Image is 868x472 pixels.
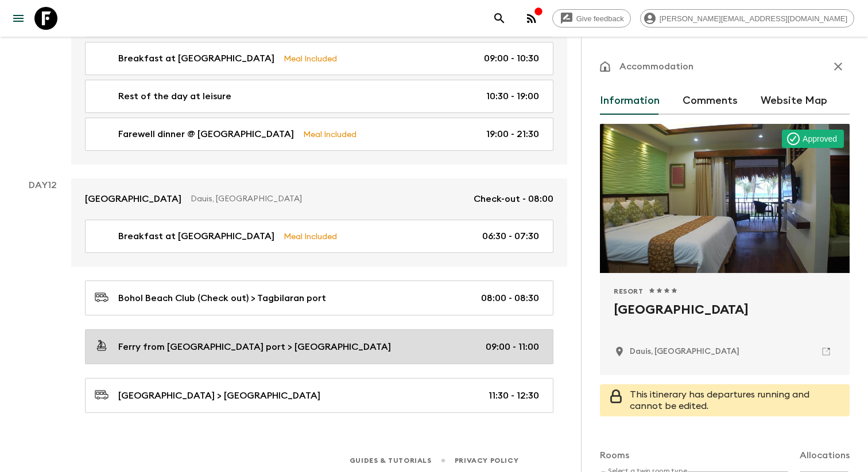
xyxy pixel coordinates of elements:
[630,346,739,357] p: Dauis, Philippines
[619,60,693,73] p: Accommodation
[600,448,629,462] p: Rooms
[488,7,511,30] button: search adventures
[800,448,850,462] p: Allocations
[118,52,274,65] p: Breakfast at [GEOGRAPHIC_DATA]
[600,124,850,273] div: Photo of Bohol Beach Club Resort
[614,301,836,337] h2: [GEOGRAPHIC_DATA]
[7,7,30,30] button: menu
[85,192,181,206] p: [GEOGRAPHIC_DATA]
[570,14,630,23] span: Give feedback
[761,87,827,115] button: Website Map
[803,133,837,145] p: Approved
[486,127,539,141] p: 19:00 - 21:30
[653,14,854,23] span: [PERSON_NAME][EMAIL_ADDRESS][DOMAIN_NAME]
[486,89,539,103] p: 10:30 - 19:00
[14,178,71,192] p: Day 12
[118,229,274,243] p: Breakfast at [GEOGRAPHIC_DATA]
[303,128,356,141] p: Meal Included
[85,220,553,253] a: Breakfast at [GEOGRAPHIC_DATA]Meal Included06:30 - 07:30
[630,390,809,411] span: This itinerary has departures running and cannot be edited.
[85,378,553,413] a: [GEOGRAPHIC_DATA] > [GEOGRAPHIC_DATA]11:30 - 12:30
[85,329,553,364] a: Ferry from [GEOGRAPHIC_DATA] port > [GEOGRAPHIC_DATA]09:00 - 11:00
[71,178,567,220] a: [GEOGRAPHIC_DATA]Dauis, [GEOGRAPHIC_DATA]Check-out - 08:00
[489,389,539,403] p: 11:30 - 12:30
[85,42,553,75] a: Breakfast at [GEOGRAPHIC_DATA]Meal Included09:00 - 10:30
[640,9,854,28] div: [PERSON_NAME][EMAIL_ADDRESS][DOMAIN_NAME]
[85,280,553,315] a: Bohol Beach Club (Check out) > Tagbilaran port08:00 - 08:30
[284,230,337,243] p: Meal Included
[600,87,660,115] button: Information
[85,118,553,151] a: Farewell dinner @ [GEOGRAPHIC_DATA]Meal Included19:00 - 21:30
[614,287,644,296] span: Resort
[118,389,320,403] p: [GEOGRAPHIC_DATA] > [GEOGRAPHIC_DATA]
[118,127,294,141] p: Farewell dinner @ [GEOGRAPHIC_DATA]
[481,291,539,305] p: 08:00 - 08:30
[484,52,539,65] p: 09:00 - 10:30
[552,9,631,28] a: Give feedback
[191,193,464,205] p: Dauis, [GEOGRAPHIC_DATA]
[474,192,553,206] p: Check-out - 08:00
[284,52,337,65] p: Meal Included
[455,454,518,467] a: Privacy Policy
[85,80,553,113] a: Rest of the day at leisure10:30 - 19:00
[683,87,738,115] button: Comments
[118,291,326,305] p: Bohol Beach Club (Check out) > Tagbilaran port
[482,229,539,243] p: 06:30 - 07:30
[350,454,432,467] a: Guides & Tutorials
[118,89,231,103] p: Rest of the day at leisure
[486,340,539,354] p: 09:00 - 11:00
[118,340,391,354] p: Ferry from [GEOGRAPHIC_DATA] port > [GEOGRAPHIC_DATA]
